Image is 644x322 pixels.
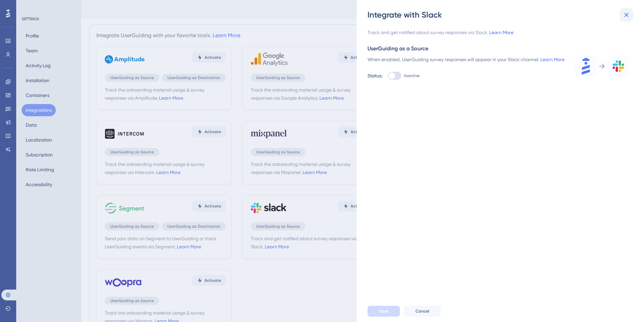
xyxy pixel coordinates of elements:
div: When enabled, UserGuiding survey responses will appear in your Slack channel. [367,55,565,64]
div: Status: [367,72,382,80]
span: Cancel [415,308,429,314]
a: Learn More [540,57,565,62]
button: Cancel [404,306,441,317]
button: Save [367,306,400,317]
div: Track and get notified about survey responses via Slack. [367,28,629,36]
div: UserGuiding as a Source [367,45,629,53]
a: Learn More [489,30,514,35]
div: Integrate with Slack [367,9,635,20]
span: Save [379,308,388,314]
span: Inactive [404,73,420,78]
